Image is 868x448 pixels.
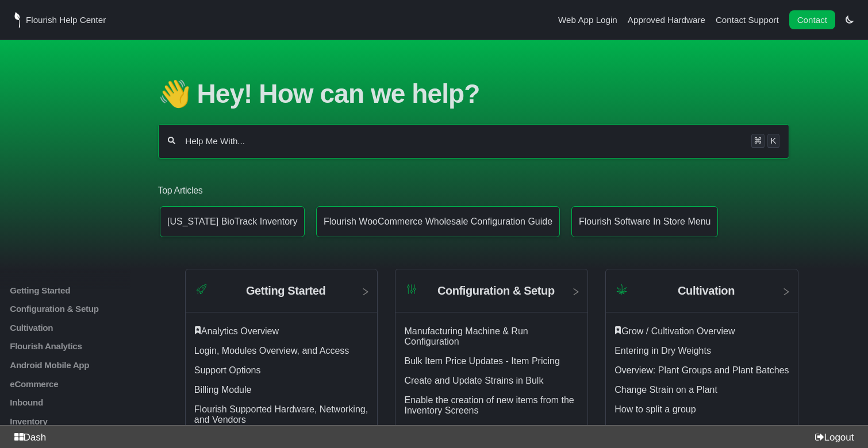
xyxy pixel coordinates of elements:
a: Enable the creation of new items from the Inventory Screens article [404,395,574,415]
a: Flourish Analytics [9,341,148,351]
img: Category icon [404,282,418,296]
h2: Getting Started [246,284,325,298]
img: Category icon [194,282,209,296]
a: Switch dark mode setting [846,14,854,24]
a: Grow / Cultivation Overview article [621,326,735,336]
section: Top Articles [158,167,789,246]
a: Article: Connecticut BioTrack Inventory [160,206,305,237]
h2: Top Articles [158,184,789,197]
svg: Featured [614,326,621,334]
p: [US_STATE] BioTrack Inventory [167,217,297,227]
a: Create and Update Strains in Bulk article [404,376,543,385]
kbd: ⌘ [751,134,765,148]
h2: Cultivation [678,284,735,298]
a: Category icon Getting Started [186,278,378,312]
a: Inbound [9,397,148,407]
a: Getting Started [9,285,148,295]
a: Support Options article [194,365,261,375]
p: Flourish Software In Store Menu [579,217,710,227]
a: Login, Modules Overview, and Access article [194,346,349,356]
a: Billing Module article [194,385,252,395]
li: Contact desktop [786,12,838,28]
a: Change Strain on a Plant article [614,385,717,395]
a: Inventory [9,416,148,426]
a: Contact [789,10,835,29]
div: ​ [614,326,789,337]
a: Approved Hardware navigation item [628,15,705,25]
a: Contact Support navigation item [716,15,779,25]
a: Bulk Item Price Updates - Item Pricing article [404,356,559,366]
a: How to split a group article [614,404,696,414]
a: Manufacturing Machine & Run Configuration article [404,326,528,346]
div: Keyboard shortcut for search [751,134,779,148]
a: Flourish Supported Hardware, Networking, and Vendors article [194,404,368,424]
a: Cultivation [9,323,148,333]
a: Overview: Plant Groups and Plant Batches article [614,365,789,375]
a: Flourish Help Center [14,12,106,28]
a: Dash [9,432,46,443]
a: Changing the UOM of a Harvest's Wet Weight article [614,424,770,444]
svg: Featured [194,326,201,334]
input: Help Me With... [184,136,743,147]
kbd: K [767,134,780,148]
div: ​ [194,326,369,337]
a: Article: Flourish Software In Store Menu [571,206,718,237]
img: Category icon [614,282,629,296]
a: Configuration & Setup [9,304,148,314]
img: Flourish Help Center Logo [14,12,20,28]
a: eCommerce [9,379,148,388]
a: Web App Login navigation item [558,15,617,25]
h1: 👋 Hey! How can we help? [158,78,789,109]
a: Category icon Configuration & Setup [395,278,587,312]
a: Article: Flourish WooCommerce Wholesale Configuration Guide [316,206,560,237]
h2: Configuration & Setup [437,284,555,298]
a: Analytics Overview article [201,326,279,336]
a: Category icon Cultivation [606,278,798,312]
p: Flourish WooCommerce Wholesale Configuration Guide [324,217,552,227]
span: Flourish Help Center [26,15,106,25]
a: Entering in Dry Weights article [614,346,711,356]
a: Android Mobile App [9,360,148,370]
